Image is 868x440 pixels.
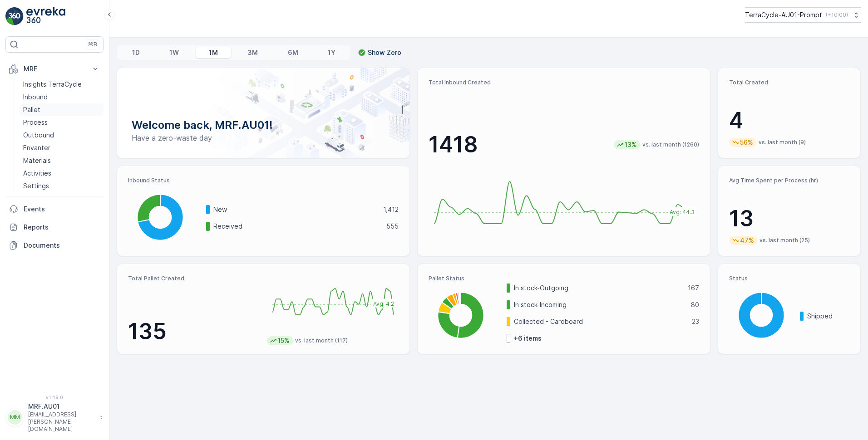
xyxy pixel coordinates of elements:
p: 3M [247,48,258,57]
p: 1W [169,48,179,57]
p: Process [23,118,48,127]
a: Envanter [20,142,104,154]
p: 6M [288,48,298,57]
p: 167 [688,284,699,293]
p: vs. last month (117) [295,337,348,344]
p: 13 [729,205,849,232]
p: Inbound [23,93,48,102]
button: MRF [5,60,104,78]
p: Total Pallet Created [128,275,260,282]
p: Inbound Status [128,177,399,184]
p: 1,412 [383,205,399,214]
p: 56% [739,138,754,147]
p: Pallet [23,105,40,114]
a: Settings [20,180,104,192]
img: logo [5,7,24,25]
p: 1M [209,48,218,57]
p: Avg Time Spent per Process (hr) [729,177,849,184]
a: Materials [20,154,104,167]
p: Insights TerraCycle [23,80,82,89]
p: Pallet Status [429,275,699,282]
p: Welcome back, MRF.AU01! [132,118,395,132]
p: Envanter [23,143,50,152]
a: Activities [20,167,104,180]
p: 1Y [328,48,335,57]
a: Reports [5,218,104,236]
p: 1418 [429,131,478,158]
img: logo_light-DOdMpM7g.png [26,7,65,25]
p: New [213,205,377,214]
p: TerraCycle-AU01-Prompt [745,10,822,20]
p: 13% [624,140,638,149]
p: Events [24,205,100,214]
button: MMMRF.AU01[EMAIL_ADDRESS][PERSON_NAME][DOMAIN_NAME] [5,402,104,433]
p: Total Inbound Created [429,79,699,86]
p: 135 [128,318,260,345]
a: Inbound [20,91,104,103]
p: + 6 items [514,334,542,343]
a: Outbound [20,129,104,142]
p: Shipped [807,312,849,321]
p: Collected - Cardboard [514,317,686,326]
button: TerraCycle-AU01-Prompt(+10:00) [745,7,861,23]
p: vs. last month (25) [759,237,810,244]
p: 80 [691,300,699,309]
p: [EMAIL_ADDRESS][PERSON_NAME][DOMAIN_NAME] [28,411,95,433]
p: Received [213,222,380,231]
p: Have a zero-waste day [132,132,395,143]
p: 15% [277,336,291,345]
p: vs. last month (1260) [642,141,699,148]
p: In stock-Outgoing [514,284,682,293]
p: Settings [23,181,49,191]
div: MM [8,410,22,425]
a: Events [5,200,104,218]
p: In stock-Incoming [514,300,685,309]
p: 555 [386,222,399,231]
p: 4 [729,107,849,134]
p: 47% [739,236,755,245]
p: 23 [692,317,699,326]
p: MRF.AU01 [28,402,95,411]
a: Process [20,116,104,129]
p: ( +10:00 ) [826,11,848,19]
p: Show Zero [368,48,401,57]
p: Outbound [23,131,54,140]
p: Materials [23,156,51,165]
p: MRF [24,64,85,73]
a: Insights TerraCycle [20,78,104,91]
p: vs. last month (9) [759,139,806,146]
p: Activities [23,169,51,178]
p: ⌘B [88,41,97,48]
p: Status [729,275,849,282]
p: Reports [24,223,100,232]
p: Total Created [729,79,849,86]
p: Documents [24,241,100,250]
p: 1D [132,48,140,57]
span: v 1.49.0 [5,395,104,400]
a: Documents [5,236,104,254]
a: Pallet [20,103,104,116]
